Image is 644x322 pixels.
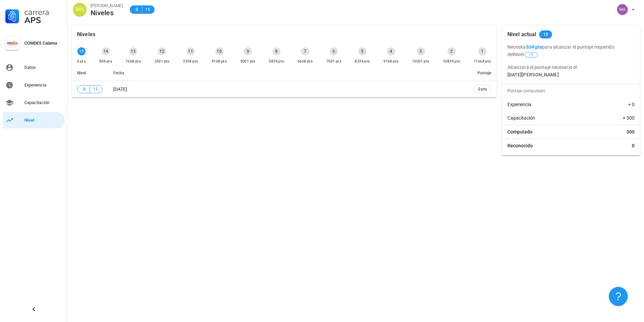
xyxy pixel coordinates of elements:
a: Capacitación [3,95,65,111]
div: 7501 pts [326,58,341,65]
span: [DATE] [113,86,127,92]
div: Niveles [77,26,95,43]
p: Alcanzará el puntaje necesario el . [507,64,635,78]
span: MN [76,3,84,16]
div: 5 [358,47,366,55]
div: APS [24,16,62,24]
div: Niveles [91,9,123,17]
th: Fecha [108,65,468,81]
div: 5001 pts [240,58,256,65]
div: 7 [301,47,309,55]
div: 834 pts [99,58,113,65]
div: 9 [244,47,252,55]
div: 3334 pts [183,58,198,65]
span: 14 [529,52,533,57]
div: 13 [129,47,137,55]
div: 6 [330,47,338,55]
div: Experiencia [24,82,62,88]
div: 9168 pts [383,58,399,65]
a: Experiencia [3,77,65,93]
div: 10 [215,47,223,55]
a: Datos [3,59,65,76]
div: Datos [24,65,62,70]
div: 1 [478,47,486,55]
span: 300 [626,128,635,135]
div: 10001 pts [412,58,430,65]
b: 534 pts [526,44,542,50]
span: 15 [543,30,548,39]
span: Computado [507,128,532,135]
div: 4 [387,47,395,55]
div: 10834 pts [443,58,460,65]
span: Nivel [514,52,538,57]
div: [PERSON_NAME] [91,2,123,9]
span: 15 [145,6,150,13]
span: B [134,6,139,13]
div: Nivel [24,118,62,123]
div: Puntaje computado [505,84,640,98]
span: Experiencia [507,101,531,108]
div: 8334 pts [355,58,370,65]
span: + 300 [623,115,635,121]
div: 14 [102,47,110,55]
div: 2501 pts [154,58,170,65]
div: COMDES Calama [24,41,62,46]
span: 0 [632,142,635,149]
div: avatar [617,4,628,15]
p: Necesita para alcanzar el puntaje requerido del [507,43,635,58]
div: 5834 pts [269,58,284,65]
div: 11668 pts [474,58,491,65]
div: avatar [73,3,87,16]
span: Nivel [77,71,86,75]
div: 1668 pts [126,58,141,65]
a: Nivel [3,112,65,128]
th: Puntaje [468,65,497,81]
div: 3 [417,47,425,55]
div: 8 [272,47,281,55]
span: 15 [93,86,98,93]
span: Capacitación [507,115,535,121]
div: 4168 pts [212,58,227,65]
span: Reconocido [507,142,533,149]
span: Puntaje [477,71,491,75]
div: 12 [158,47,166,55]
span: B [81,86,87,93]
div: 15 [77,47,86,55]
div: 6668 pts [297,58,313,65]
th: Nivel [72,65,108,81]
div: 11 [187,47,195,55]
span: 0 pts [478,86,487,93]
b: [DATE][PERSON_NAME] [507,72,559,77]
div: Carrera [24,8,62,16]
div: 0 pts [77,58,86,65]
div: Nivel actual [507,26,536,43]
div: Capacitación [24,100,62,105]
span: + 0 [628,101,635,108]
div: 2 [448,47,456,55]
span: Fecha [113,71,124,75]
